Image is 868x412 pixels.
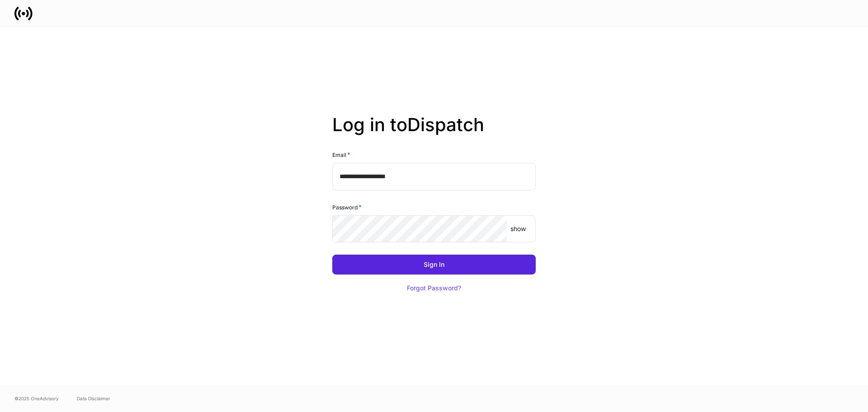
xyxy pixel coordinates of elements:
h2: Log in to Dispatch [332,114,536,150]
span: © 2025 OneAdvisory [14,395,59,402]
h6: Password [332,203,362,212]
div: Forgot Password? [407,285,461,291]
a: Data Disclaimer [77,395,110,402]
h6: Email [332,150,350,159]
button: Forgot Password? [396,278,472,298]
p: show [510,224,526,233]
div: Sign In [424,261,444,268]
button: Sign In [332,255,536,275]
